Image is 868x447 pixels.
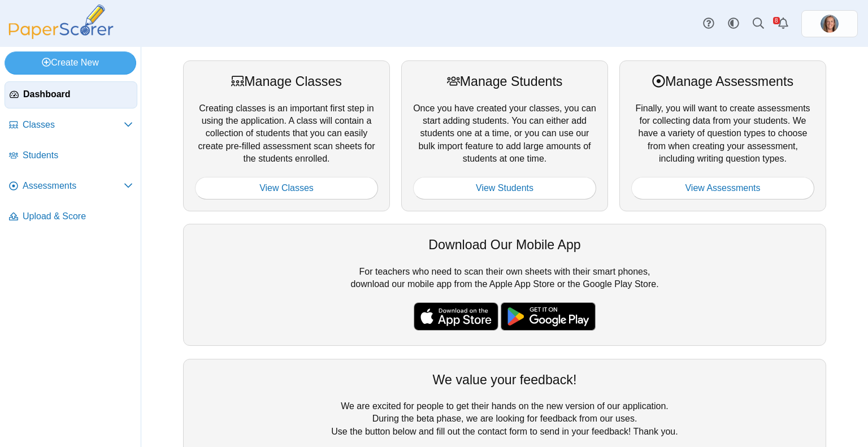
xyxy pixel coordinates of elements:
[821,15,839,33] img: ps.WNEQT33M2D3P2Tkp
[5,31,118,41] a: PaperScorer
[23,149,133,162] span: Students
[23,119,124,131] span: Classes
[5,81,137,109] a: Dashboard
[401,60,608,211] div: Once you have created your classes, you can start adding students. You can either add students on...
[195,236,814,254] div: Download Our Mobile App
[5,112,137,139] a: Classes
[23,210,133,223] span: Upload & Score
[631,72,814,90] div: Manage Assessments
[619,60,826,211] div: Finally, you will want to create assessments for collecting data from your students. We have a va...
[414,302,498,331] img: apple-store-badge.svg
[183,60,390,211] div: Creating classes is an important first step in using the application. A class will contain a coll...
[413,72,596,90] div: Manage Students
[195,177,378,199] a: View Classes
[413,177,596,199] a: View Students
[5,5,118,39] img: PaperScorer
[5,142,137,170] a: Students
[821,15,839,33] span: Samantha Sutphin - MRH Faculty
[801,10,858,37] a: ps.WNEQT33M2D3P2Tkp
[195,72,378,90] div: Manage Classes
[183,224,826,346] div: For teachers who need to scan their own sheets with their smart phones, download our mobile app f...
[23,88,132,101] span: Dashboard
[195,371,814,389] div: We value your feedback!
[5,173,137,200] a: Assessments
[501,302,596,331] img: google-play-badge.png
[5,203,137,231] a: Upload & Score
[631,177,814,199] a: View Assessments
[5,51,136,74] a: Create New
[771,11,796,36] a: Alerts
[23,180,124,192] span: Assessments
